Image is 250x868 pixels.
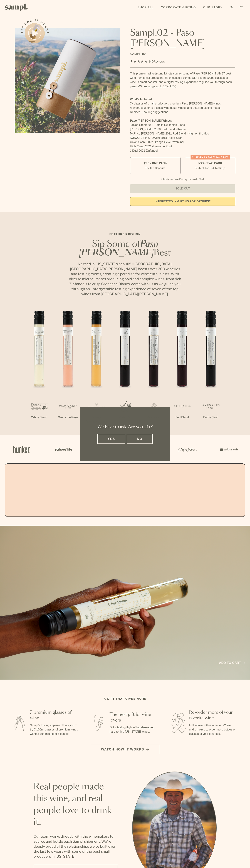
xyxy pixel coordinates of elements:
span: $55 - One Pack [143,161,167,165]
li: 5 / 7 [139,308,168,431]
div: CHRISTMAS SALE! Save 20% [190,155,230,159]
button: Yes [97,434,125,444]
img: Sampl.02 - Paso Robles [15,28,120,133]
small: Try the Capsule [145,166,165,170]
li: 6 / 7 [168,308,197,431]
p: Red Blend [139,415,168,420]
span: $88 - Two Pack [198,161,222,165]
button: See how it works [25,23,45,43]
p: Grenache Rosé [54,415,82,420]
li: 1 / 7 [25,308,54,431]
img: Sampl logo [5,4,28,11]
a: Shop All [136,4,155,11]
li: 2 / 7 [54,308,82,431]
li: 4 / 7 [111,308,139,431]
p: Zinfandel [111,415,139,420]
li: 3 / 7 [82,308,111,435]
button: No [127,434,153,444]
div: 140Reviews [130,59,165,64]
small: Perfect For 2-4 Tastings [195,166,225,170]
p: Petite Sirah [197,415,225,420]
a: Add to cart [219,660,245,665]
a: Our Story [201,4,224,11]
a: Corporate Gifting [159,4,198,11]
p: White Blend [25,415,54,420]
li: 7 / 7 [197,308,225,431]
button: Sold Out [130,184,236,193]
p: Orange Gewürztraminer [82,415,111,424]
a: interested in gifting for groups? [130,197,236,206]
p: Red Blend [168,415,197,420]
